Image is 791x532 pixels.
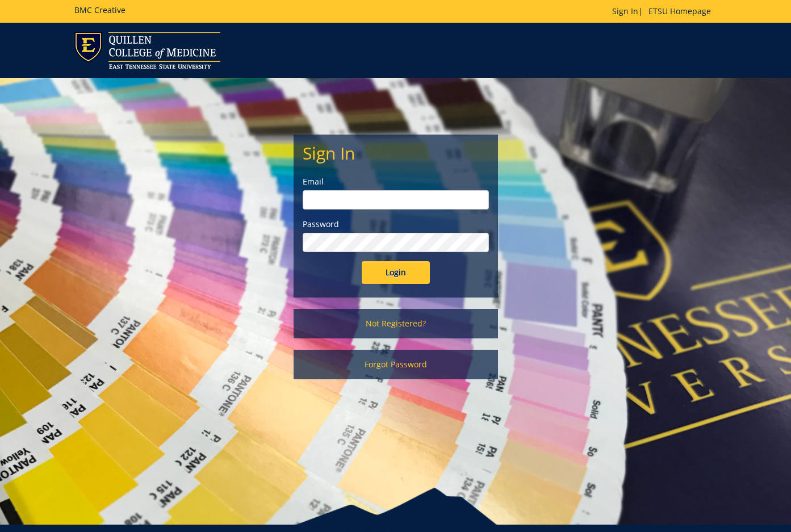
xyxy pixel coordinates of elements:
[294,309,498,338] a: Not Registered?
[303,144,489,162] h2: Sign In
[362,261,430,284] input: Login
[303,176,489,187] label: Email
[612,6,638,16] a: Sign In
[643,6,717,16] a: ETSU Homepage
[303,219,489,230] label: Password
[294,350,498,379] a: Forgot Password
[74,32,220,69] img: ETSU logo
[74,6,125,14] h5: BMC Creative
[612,6,717,17] p: |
